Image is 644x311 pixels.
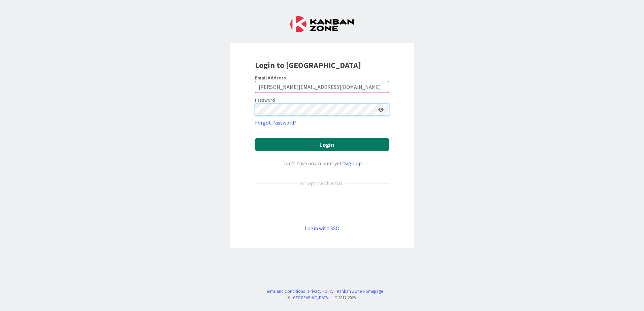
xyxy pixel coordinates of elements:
a: Terms and Conditions [265,288,305,295]
a: Forgot Password? [255,118,296,127]
button: Login [255,138,389,151]
a: Privacy Policy [308,288,333,295]
a: [GEOGRAPHIC_DATA] [292,295,329,300]
a: Kanban Zone Homepage [337,288,383,295]
img: Kanban Zone [290,16,354,32]
a: Sign Up [344,160,362,167]
label: Password [255,97,275,104]
div: © LLC 2017- 2025 . [261,295,383,301]
iframe: Bouton Se connecter avec Google [252,198,392,213]
label: Email Address [255,75,286,81]
div: or login with email [298,179,346,187]
a: Login with SSO [305,225,340,232]
b: Login to [GEOGRAPHIC_DATA] [255,60,361,70]
div: Don’t have an account yet? [255,159,389,167]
